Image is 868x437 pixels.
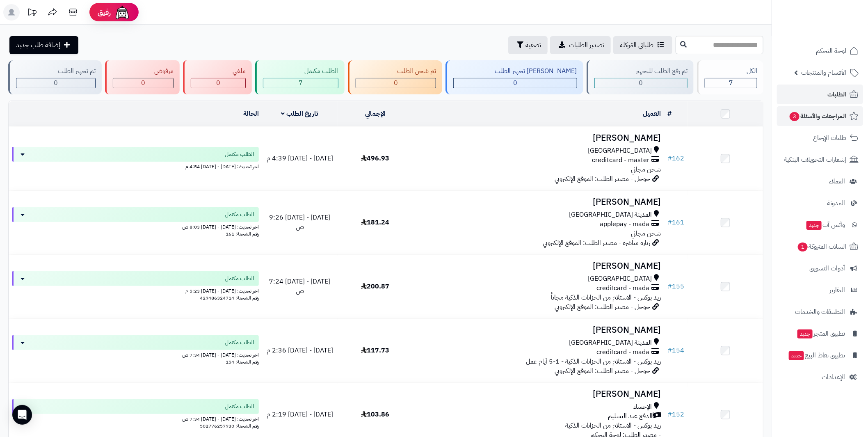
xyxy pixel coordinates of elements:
a: تطبيق المتجرجديد [777,324,863,343]
a: تم رفع الطلب للتجهيز 0 [585,60,696,94]
span: جديد [797,329,813,339]
div: 0 [356,78,436,88]
a: الطلب مكتمل 7 [254,60,346,94]
a: طلبات الإرجاع [777,128,863,148]
span: جوجل - مصدر الطلب: الموقع الإلكتروني [555,366,650,376]
span: العملاء [829,176,845,187]
span: المراجعات والأسئلة [789,110,846,122]
span: تطبيق المتجر [797,328,845,339]
span: التطبيقات والخدمات [795,306,845,318]
span: 1 [798,243,808,252]
span: [GEOGRAPHIC_DATA] [588,146,652,156]
a: #154 [667,345,684,355]
span: [DATE] - [DATE] 2:19 م [267,410,333,419]
a: تصدير الطلبات [550,36,611,54]
span: شحن مجاني [631,229,661,238]
span: [DATE] - [DATE] 7:24 ص [269,277,330,296]
h3: [PERSON_NAME] [416,197,661,207]
span: 103.86 [361,410,389,419]
span: المدونة [827,197,845,209]
h3: [PERSON_NAME] [416,133,661,143]
div: مرفوض [113,66,174,76]
span: الطلب مكتمل [225,403,254,411]
div: 0 [454,78,577,88]
a: لوحة التحكم [777,41,863,61]
span: الإعدادات [822,371,845,383]
span: ريد بوكس - الاستلام من الخزانات الذكية مجاناً [551,293,661,302]
span: 7 [299,78,303,88]
span: الإحساء [633,402,652,412]
span: [DATE] - [DATE] 4:39 م [267,153,333,163]
a: أدوات التسويق [777,259,863,278]
a: الكل7 [695,60,765,94]
span: جديد [806,221,822,230]
span: جوجل - مصدر الطلب: الموقع الإلكتروني [555,174,650,184]
span: # [667,410,672,419]
div: 0 [113,78,174,88]
div: اخر تحديث: [DATE] - [DATE] 4:54 م [12,162,259,170]
div: تم شحن الطلب [356,66,436,76]
a: تم شحن الطلب 0 [346,60,444,94]
div: Open Intercom Messenger [12,405,32,425]
h3: [PERSON_NAME] [416,261,661,271]
a: التطبيقات والخدمات [777,302,863,322]
span: 496.93 [361,153,389,163]
span: التقارير [829,284,845,296]
span: السلات المتروكة [797,241,846,252]
a: السلات المتروكة1 [777,237,863,256]
span: 181.24 [361,217,389,227]
a: [PERSON_NAME] تجهيز الطلب 0 [444,60,585,94]
span: 0 [141,78,145,88]
span: تصدير الطلبات [569,40,604,50]
span: طلباتي المُوكلة [620,40,653,50]
span: المدينة [GEOGRAPHIC_DATA] [569,210,652,220]
div: الكل [705,66,757,76]
a: #161 [667,217,684,227]
a: إضافة طلب جديد [9,36,78,54]
span: 0 [513,78,517,88]
span: 3 [790,112,799,121]
span: 0 [54,78,58,88]
span: 117.73 [361,345,389,355]
a: إشعارات التحويلات البنكية [777,150,863,169]
span: زيارة مباشرة - مصدر الطلب: الموقع الإلكتروني [543,238,650,248]
div: 0 [191,78,245,88]
span: ريد بوكس - الاستلام من الخزانات الذكية - 1-5 أيام عمل [526,357,661,366]
span: ريد بوكس - الاستلام من الخزانات الذكية [565,421,661,430]
span: جوجل - مصدر الطلب: الموقع الإلكتروني [555,302,650,312]
span: # [667,217,672,227]
a: طلباتي المُوكلة [613,36,672,54]
span: تصفية [525,40,541,50]
span: إشعارات التحويلات البنكية [784,154,846,165]
a: تطبيق نقاط البيعجديد [777,345,863,365]
div: 7 [263,78,338,88]
span: إضافة طلب جديد [16,40,60,50]
a: ملغي 0 [181,60,254,94]
div: اخر تحديث: [DATE] - [DATE] 8:03 ص [12,222,259,231]
span: 0 [216,78,220,88]
span: رقم الشحنة: 502776257930 [200,422,259,430]
img: logo-2.png [812,6,860,23]
span: الطلب مكتمل [225,339,254,347]
a: التقارير [777,280,863,300]
a: العميل [643,109,661,119]
span: أدوات التسويق [809,263,845,274]
span: الطلب مكتمل [225,150,254,158]
span: 0 [639,78,643,88]
a: تم تجهيز الطلب 0 [7,60,103,94]
span: [GEOGRAPHIC_DATA] [588,274,652,284]
div: الطلب مكتمل [263,66,338,76]
a: المدونة [777,193,863,213]
a: العملاء [777,172,863,191]
span: رقم الشحنة: 154 [226,358,259,366]
span: creditcard - mada [596,284,649,293]
div: اخر تحديث: [DATE] - [DATE] 7:34 ص [12,414,259,423]
span: رقم الشحنة: 429486324714 [200,294,259,302]
h3: [PERSON_NAME] [416,389,661,399]
span: 200.87 [361,281,389,291]
span: رقم الشحنة: 161 [226,230,259,238]
span: الطلبات [827,89,846,100]
span: لوحة التحكم [816,45,846,57]
div: [PERSON_NAME] تجهيز الطلب [453,66,577,76]
span: الطلب مكتمل [225,210,254,219]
